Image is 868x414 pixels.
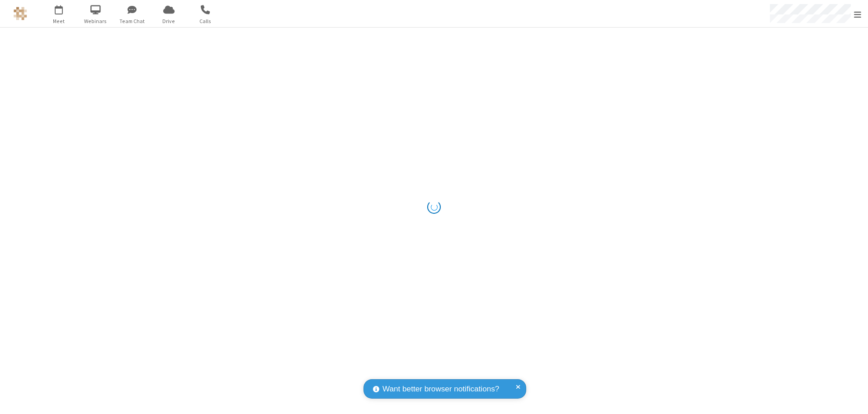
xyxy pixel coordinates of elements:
[382,383,499,395] span: Want better browser notifications?
[79,17,113,25] span: Webinars
[115,17,149,25] span: Team Chat
[42,17,76,25] span: Meet
[152,17,186,25] span: Drive
[189,17,222,25] span: Calls
[14,7,27,20] img: QA Selenium DO NOT DELETE OR CHANGE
